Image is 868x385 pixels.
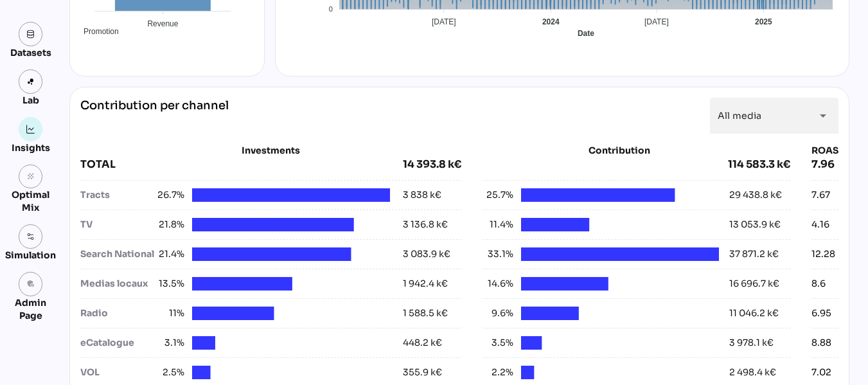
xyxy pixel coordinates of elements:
[26,77,35,86] img: lab.svg
[542,17,559,26] tspan: 2024
[154,336,184,350] span: 3.1%
[26,172,35,181] i: grain
[483,188,513,202] span: 25.7%
[483,336,513,350] span: 3.5%
[80,366,154,379] div: VOL
[431,17,456,26] tspan: [DATE]
[154,218,184,231] span: 21.8%
[26,232,35,241] img: settings.svg
[577,29,594,38] text: Date
[26,30,35,39] img: data.svg
[403,336,442,350] div: 448.2 k€
[403,157,461,172] div: 14 393.8 k€
[26,125,35,134] img: graph.svg
[644,17,668,26] tspan: [DATE]
[17,94,45,107] div: Lab
[403,277,448,291] div: 1 942.4 k€
[80,307,154,320] div: Radio
[483,247,513,261] span: 33.1%
[5,296,56,322] div: Admin Page
[403,366,442,379] div: 355.9 k€
[26,280,35,289] i: admin_panel_settings
[154,247,184,261] span: 21.4%
[80,144,461,157] div: Investments
[515,144,724,157] div: Contribution
[80,336,154,350] div: eCatalogue
[80,157,403,172] div: TOTAL
[5,188,56,214] div: Optimal Mix
[80,247,154,261] div: Search National
[147,19,178,28] tspan: Revenue
[754,17,772,26] tspan: 2025
[483,307,513,320] span: 9.6%
[483,366,513,379] span: 2.2%
[154,307,184,320] span: 11%
[403,188,441,202] div: 3 838 k€
[483,218,513,231] span: 11.4%
[154,277,184,291] span: 13.5%
[154,366,184,379] span: 2.5%
[403,218,448,231] div: 3 136.8 k€
[5,249,56,262] div: Simulation
[154,188,184,202] span: 26.7%
[718,110,761,121] span: All media
[403,247,450,261] div: 3 083.9 k€
[80,218,154,231] div: TV
[483,277,513,291] span: 14.6%
[328,5,332,13] tspan: 0
[80,98,229,134] div: Contribution per channel
[12,141,50,154] div: Insights
[74,27,119,36] span: Promotion
[80,277,154,291] div: Medias locaux
[403,307,448,320] div: 1 588.5 k€
[10,46,51,59] div: Datasets
[815,108,831,123] i: arrow_drop_down
[80,188,154,202] div: Tracts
